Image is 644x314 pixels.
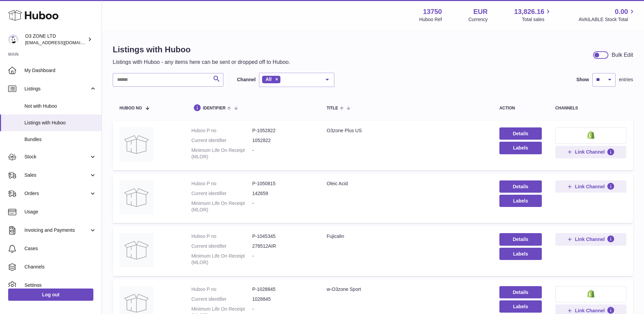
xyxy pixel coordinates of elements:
span: 13,826.16 [514,7,544,16]
span: All [265,76,272,82]
button: Labels [499,248,542,260]
a: Log out [8,289,93,301]
dd: - [252,253,313,266]
div: O3 ZONE LTD [25,33,86,46]
dd: - [252,200,313,213]
dd: 1052822 [252,137,313,144]
div: channels [555,106,626,110]
button: Labels [499,195,542,207]
img: Fujicalin [119,233,153,267]
img: hello@o3zoneltd.co.uk [8,34,18,45]
div: Bulk Edit [612,51,633,59]
button: Link Channel [555,233,626,245]
a: 13,826.16 Total sales [514,7,552,23]
span: Bundles [24,136,96,143]
dd: 278512AIR [252,243,313,249]
span: Total sales [522,16,552,23]
span: Stock [24,154,89,160]
button: Link Channel [555,180,626,193]
dt: Minimum Life On Receipt (MLOR) [191,200,252,213]
span: Link Channel [575,236,605,242]
button: Link Channel [555,146,626,158]
span: Not with Huboo [24,103,96,109]
span: Link Channel [575,308,605,314]
span: Channels [24,264,96,270]
a: 0.00 AVAILABLE Stock Total [578,7,636,23]
span: Usage [24,209,96,215]
dt: Current identifier [191,137,252,144]
span: Link Channel [575,149,605,155]
dd: 1028845 [252,296,313,302]
span: Link Channel [575,184,605,190]
span: [EMAIL_ADDRESS][DOMAIN_NAME] [25,40,100,45]
dd: P-1045345 [252,233,313,240]
button: Labels [499,142,542,154]
div: Oleic Acid [327,180,486,187]
span: AVAILABLE Stock Total [578,16,636,23]
dd: P-1028845 [252,286,313,293]
div: Huboo Ref [419,16,442,23]
span: Listings [24,86,89,92]
dd: 142659 [252,190,313,197]
img: Oleic Acid [119,180,153,214]
dt: Minimum Life On Receipt (MLOR) [191,253,252,266]
dt: Huboo P no [191,286,252,293]
dt: Huboo P no [191,180,252,187]
a: Details [499,180,542,193]
div: w-O3zone Sport [327,286,486,293]
span: Settings [24,282,96,289]
div: Currency [468,16,488,23]
dt: Current identifier [191,296,252,302]
div: action [499,106,542,110]
dt: Huboo P no [191,127,252,134]
div: O3zone Plus US [327,127,486,134]
p: Listings with Huboo - any items here can be sent or dropped off to Huboo. [113,58,290,66]
dd: P-1050815 [252,180,313,187]
img: shopify-small.png [587,290,594,298]
span: Huboo no [119,106,142,110]
img: O3zone Plus US [119,127,153,161]
div: Fujicalin [327,233,486,240]
a: Details [499,127,542,140]
dd: - [252,147,313,160]
span: entries [619,76,633,83]
dt: Huboo P no [191,233,252,240]
img: shopify-small.png [587,131,594,139]
span: Sales [24,172,89,178]
span: title [327,106,338,110]
dt: Current identifier [191,190,252,197]
a: Details [499,286,542,298]
button: Labels [499,300,542,313]
span: My Dashboard [24,67,96,74]
dt: Current identifier [191,243,252,249]
span: Orders [24,190,89,197]
strong: 13750 [423,7,442,16]
span: identifier [203,106,226,110]
strong: EUR [473,7,487,16]
a: Details [499,233,542,245]
span: 0.00 [615,7,628,16]
span: Listings with Huboo [24,120,96,126]
dd: P-1052822 [252,127,313,134]
label: Show [576,76,589,83]
h1: Listings with Huboo [113,44,290,55]
span: Invoicing and Payments [24,227,89,233]
dt: Minimum Life On Receipt (MLOR) [191,147,252,160]
span: Cases [24,245,96,252]
label: Channel [237,76,256,83]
